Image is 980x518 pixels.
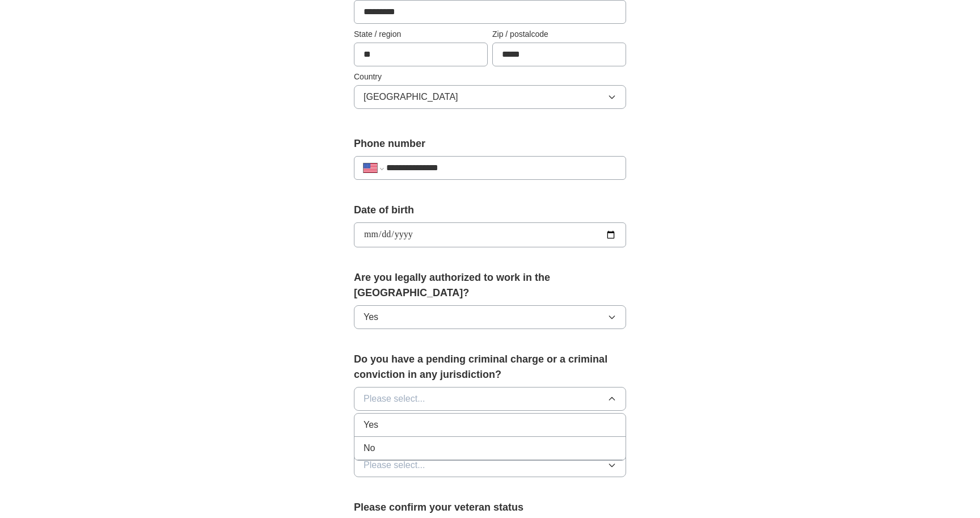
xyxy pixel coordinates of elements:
label: Are you legally authorized to work in the [GEOGRAPHIC_DATA]? [354,270,626,301]
button: [GEOGRAPHIC_DATA] [354,85,626,109]
span: Yes [364,310,378,324]
span: Please select... [364,392,425,406]
span: [GEOGRAPHIC_DATA] [364,90,458,104]
span: Yes [364,418,378,432]
span: Please select... [364,458,425,472]
label: Do you have a pending criminal charge or a criminal conviction in any jurisdiction? [354,352,626,382]
button: Yes [354,305,626,329]
label: Date of birth [354,203,626,218]
label: State / region [354,28,488,40]
button: Please select... [354,387,626,411]
button: Please select... [354,453,626,477]
label: Zip / postalcode [492,28,626,40]
label: Please confirm your veteran status [354,500,626,515]
label: Country [354,71,626,83]
label: Phone number [354,136,626,151]
span: No [364,441,375,455]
